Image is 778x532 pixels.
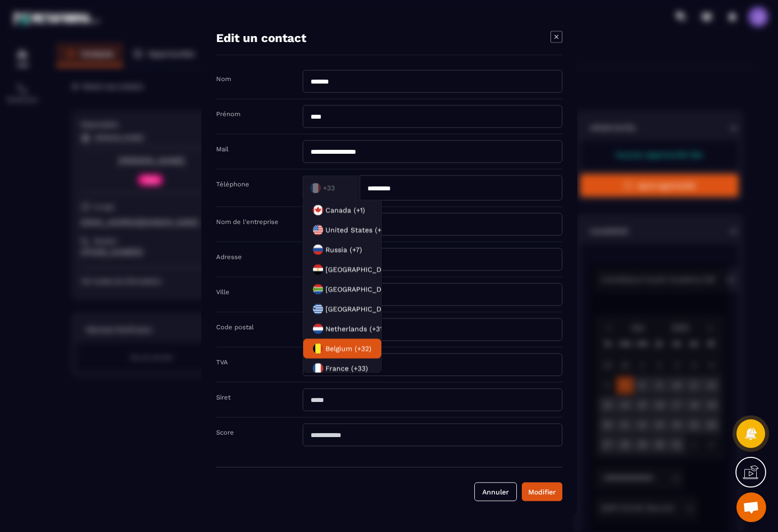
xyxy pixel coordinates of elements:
img: Country Flag [308,339,328,358]
label: Téléphone [216,180,249,188]
span: United States (+1) [325,225,386,235]
label: Adresse [216,253,242,261]
img: Country Flag [308,220,328,240]
button: Modifier [522,483,562,501]
label: Code postal [216,323,254,331]
label: Nom [216,75,231,83]
img: Country Flag [308,279,328,299]
button: Annuler [474,483,517,501]
span: South Africa (+27) [325,284,414,294]
label: Score [216,429,234,436]
img: Country Flag [308,240,328,260]
span: Greece (+30) [325,304,415,314]
img: Country Flag [308,319,328,339]
img: Country Flag [308,358,328,378]
label: Ville [216,288,229,296]
span: Belgium (+32) [325,344,371,354]
label: Nom de l'entreprise [216,218,278,225]
span: Netherlands (+31) [325,324,385,334]
span: Russia (+7) [325,245,362,255]
img: Country Flag [308,200,328,220]
label: TVA [216,358,228,366]
span: France (+33) [325,363,368,373]
img: Country Flag [308,260,328,279]
span: Canada (+1) [325,205,365,215]
h4: Edit un contact [216,31,306,45]
label: Siret [216,394,230,401]
span: Egypt (+20) [325,265,415,274]
img: Country Flag [308,299,328,319]
div: Ouvrir le chat [736,492,766,522]
div: Search for option [303,176,360,201]
label: Mail [216,145,229,153]
input: Search for option [308,180,349,195]
label: Prénom [216,110,240,118]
